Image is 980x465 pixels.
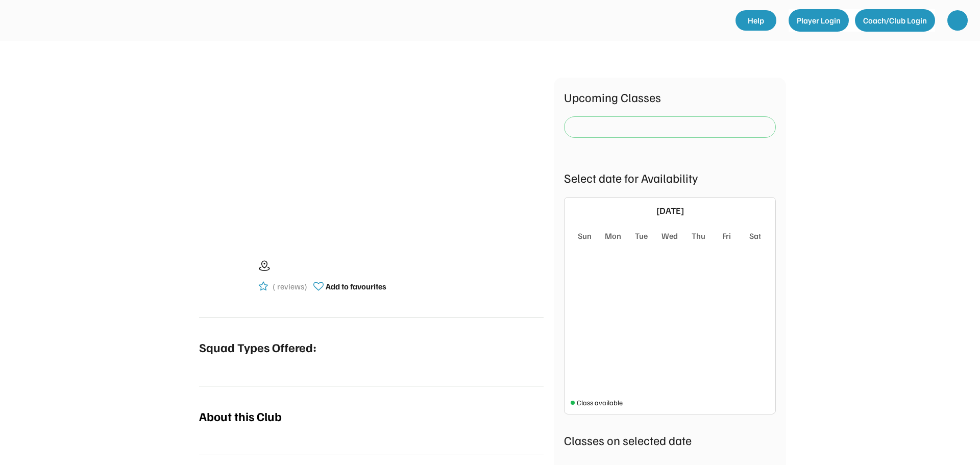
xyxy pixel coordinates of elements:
div: Class available [577,397,623,408]
div: Sat [749,230,761,242]
div: Classes on selected date [564,431,776,449]
div: Add to favourites [326,280,386,292]
img: yH5BAEAAAAALAAAAAABAAEAAAIBRAA7 [231,78,512,230]
div: About this Club [199,407,282,425]
img: yH5BAEAAAAALAAAAAABAAEAAAIBRAA7 [14,10,116,30]
button: Player Login [789,9,849,32]
div: [DATE] [588,204,752,217]
div: Fri [722,230,731,242]
div: Wed [661,230,678,242]
div: Sun [578,230,592,242]
img: yH5BAEAAAAALAAAAAABAAEAAAIBRAA7 [952,15,963,26]
div: ( reviews) [273,280,307,292]
div: Select date for Availability [564,168,776,187]
div: Mon [605,230,621,242]
img: yH5BAEAAAAALAAAAAABAAEAAAIBRAA7 [199,251,250,302]
div: Upcoming Classes [564,88,776,106]
div: Squad Types Offered: [199,338,316,356]
button: Coach/Club Login [855,9,935,32]
div: Thu [692,230,705,242]
a: Help [736,10,776,31]
div: Tue [635,230,648,242]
